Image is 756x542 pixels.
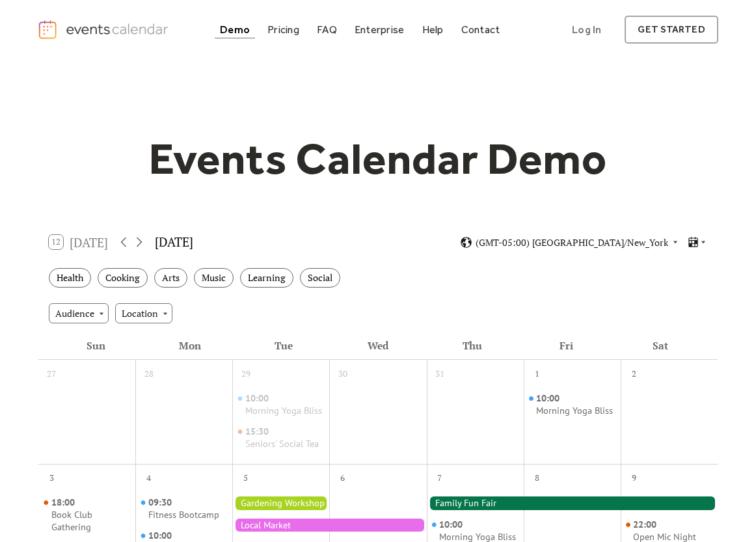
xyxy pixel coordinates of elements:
a: Help [417,21,449,38]
a: home [38,20,171,40]
a: Pricing [262,21,304,38]
a: Log In [559,16,614,44]
h1: Events Calendar Demo [128,132,628,185]
div: Help [422,26,444,33]
a: Demo [215,21,255,38]
a: get started [625,16,718,44]
div: FAQ [317,26,337,33]
div: Demo [220,26,250,33]
div: Pricing [267,26,299,33]
a: Enterprise [349,21,409,38]
div: Contact [461,26,500,33]
a: Contact [456,21,506,38]
div: Enterprise [355,26,404,33]
a: FAQ [312,21,342,38]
